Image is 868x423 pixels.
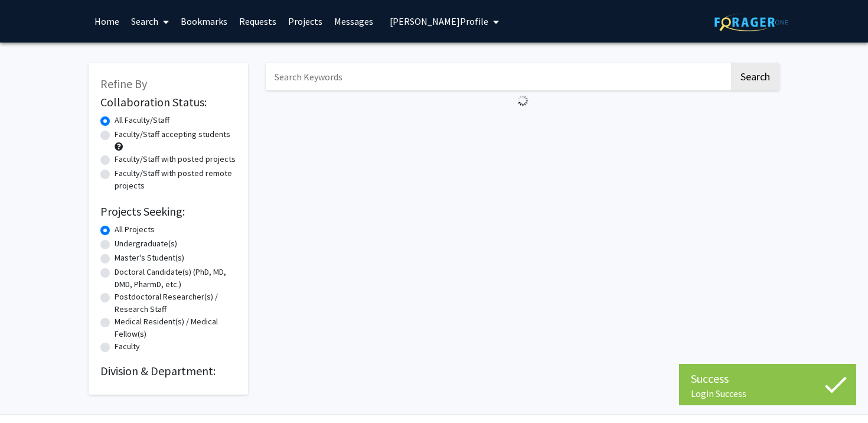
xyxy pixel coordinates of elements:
[691,370,844,388] div: Success
[282,1,328,42] a: Projects
[266,63,729,90] input: Search Keywords
[115,237,177,250] label: Undergraduate(s)
[89,1,125,42] a: Home
[125,1,175,42] a: Search
[115,291,236,315] label: Postdoctoral Researcher(s) / Research Staff
[115,340,140,353] label: Faculty
[115,167,236,192] label: Faculty/Staff with posted remote projects
[233,1,282,42] a: Requests
[115,223,155,236] label: All Projects
[513,90,533,111] img: Loading
[115,128,230,141] label: Faculty/Staff accepting students
[714,13,788,31] img: ForagerOne Logo
[328,1,379,42] a: Messages
[115,252,184,264] label: Master's Student(s)
[691,388,844,399] div: Login Success
[9,370,50,414] iframe: Chat
[100,204,236,219] h2: Projects Seeking:
[115,153,236,165] label: Faculty/Staff with posted projects
[115,266,236,291] label: Doctoral Candidate(s) (PhD, MD, DMD, PharmD, etc.)
[731,63,779,90] button: Search
[115,114,169,126] label: All Faculty/Staff
[100,95,236,109] h2: Collaboration Status:
[115,315,236,340] label: Medical Resident(s) / Medical Fellow(s)
[100,76,147,91] span: Refine By
[266,111,779,138] nav: Page navigation
[175,1,233,42] a: Bookmarks
[100,364,236,378] h2: Division & Department:
[390,15,488,27] span: [PERSON_NAME] Profile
